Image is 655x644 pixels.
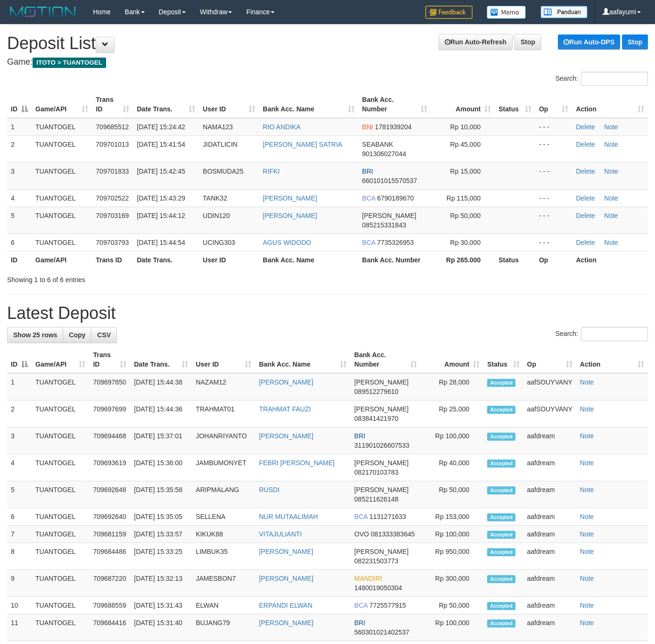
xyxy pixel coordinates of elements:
[540,6,588,18] img: panduan.png
[354,619,365,627] span: BRI
[556,327,648,341] label: Search:
[7,508,32,526] td: 6
[32,427,89,454] td: TUANTOGEL
[7,597,32,614] td: 10
[32,91,92,118] th: Game/API: activate to sort column ascending
[487,602,515,610] span: Accepted
[130,508,192,526] td: [DATE] 15:35:05
[32,135,92,162] td: TUANTOGEL
[523,526,576,543] td: aafdream
[7,373,32,401] td: 1
[203,167,243,175] span: BOSMUDA25
[137,167,185,175] span: [DATE] 15:42:45
[421,454,483,481] td: Rp 40,000
[203,194,227,202] span: TANK32
[556,72,648,86] label: Search:
[133,91,199,118] th: Date Trans.: activate to sort column ascending
[354,378,408,386] span: [PERSON_NAME]
[7,526,32,543] td: 7
[576,346,648,373] th: Action: activate to sort column ascending
[7,135,32,162] td: 2
[362,167,373,175] span: BRI
[358,91,431,118] th: Bank Acc. Number: activate to sort column ascending
[259,405,311,413] a: TRAHMAT FAUZI
[263,167,280,175] a: RIFKI
[7,189,32,207] td: 4
[133,251,199,268] th: Date Trans.
[92,251,133,268] th: Trans ID
[192,481,255,508] td: ARIPMALANG
[369,513,406,520] span: Copy 1131271633 to clipboard
[487,406,515,414] span: Accepted
[192,614,255,641] td: BUJANG79
[32,373,89,401] td: TUANTOGEL
[259,530,302,538] a: VITAJULIANTI
[7,614,32,641] td: 11
[7,91,32,118] th: ID: activate to sort column descending
[89,597,130,614] td: 709688559
[523,508,576,526] td: aafdream
[421,401,483,427] td: Rp 25,000
[535,207,572,234] td: - - -
[450,239,481,246] span: Rp 30,000
[89,614,130,641] td: 709684416
[263,194,317,202] a: [PERSON_NAME]
[32,508,89,526] td: TUANTOGEL
[523,373,576,401] td: aafSOUYVANY
[523,543,576,570] td: aafdream
[203,123,233,131] span: NAMA123
[137,194,185,202] span: [DATE] 15:43:29
[354,557,398,565] span: Copy 082231503773 to clipboard
[192,543,255,570] td: LIMBUK35
[263,212,317,219] a: [PERSON_NAME]
[7,570,32,597] td: 9
[263,141,342,148] a: [PERSON_NAME] SATRIA
[362,212,416,219] span: [PERSON_NAME]
[130,597,192,614] td: [DATE] 15:31:43
[487,531,515,539] span: Accepted
[7,5,79,19] img: MOTION_logo.png
[580,619,594,627] a: Note
[199,91,259,118] th: User ID: activate to sort column ascending
[7,454,32,481] td: 4
[535,189,572,207] td: - - -
[32,543,89,570] td: TUANTOGEL
[362,239,375,246] span: BCA
[495,91,535,118] th: Status: activate to sort column ascending
[447,194,481,202] span: Rp 115,000
[576,167,595,175] a: Delete
[32,189,92,207] td: TUANTOGEL
[604,212,618,219] a: Note
[192,373,255,401] td: NAZAM12
[604,123,618,131] a: Note
[130,346,192,373] th: Date Trans.: activate to sort column ascending
[354,459,408,467] span: [PERSON_NAME]
[255,346,350,373] th: Bank Acc. Name: activate to sort column ascending
[580,530,594,538] a: Note
[130,543,192,570] td: [DATE] 15:33:25
[89,481,130,508] td: 709692648
[487,619,515,627] span: Accepted
[580,432,594,440] a: Note
[523,427,576,454] td: aafdream
[130,570,192,597] td: [DATE] 15:32:13
[32,597,89,614] td: TUANTOGEL
[450,212,481,219] span: Rp 50,000
[604,167,618,175] a: Note
[354,575,382,582] span: MANDIRI
[535,162,572,189] td: - - -
[523,454,576,481] td: aafdream
[89,427,130,454] td: 709694468
[130,526,192,543] td: [DATE] 15:33:57
[130,614,192,641] td: [DATE] 15:31:40
[421,508,483,526] td: Rp 153,000
[483,346,523,373] th: Status: activate to sort column ascending
[487,486,515,494] span: Accepted
[7,481,32,508] td: 5
[581,327,648,341] input: Search:
[450,141,481,148] span: Rp 45,000
[203,141,238,148] span: JIDATLICIN
[421,570,483,597] td: Rp 300,000
[89,401,130,427] td: 709697699
[580,513,594,520] a: Note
